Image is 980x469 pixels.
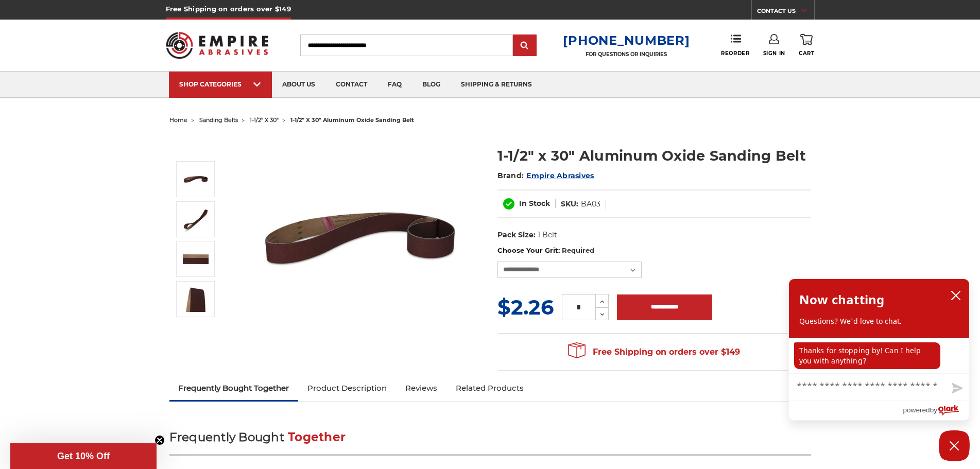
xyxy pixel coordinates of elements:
h2: Now chatting [799,289,884,310]
div: olark chatbox [788,279,970,421]
img: Empire Abrasives [166,25,269,65]
a: about us [272,72,325,98]
a: [PHONE_NUMBER] [563,33,690,48]
dd: BA03 [581,199,600,210]
a: contact [325,72,377,98]
a: shipping & returns [451,72,542,98]
img: 1-1/2" x 30" AOX Sanding Belt [183,246,209,272]
label: Choose Your Grit: [497,246,811,256]
img: 1-1/2" x 30" - Aluminum Oxide Sanding Belt [183,286,209,312]
a: Empire Abrasives [526,171,594,180]
img: 1-1/2" x 30" Sanding Belt - Aluminum Oxide [183,166,209,192]
div: SHOP CATEGORIES [179,80,262,88]
button: Close Chatbox [939,430,970,461]
p: Questions? We'd love to chat. [799,316,959,326]
small: Required [562,246,594,254]
a: Related Products [446,377,533,399]
h1: 1-1/2" x 30" Aluminum Oxide Sanding Belt [497,146,811,166]
span: Brand: [497,171,524,180]
span: Cart [799,50,814,57]
a: Powered by Olark [903,401,969,420]
div: Get 10% OffClose teaser [10,443,157,469]
span: Sign In [763,50,785,57]
span: 1-1/2" x 30" aluminum oxide sanding belt [290,116,414,124]
input: Submit [514,36,535,56]
a: 1-1/2" x 30" [250,116,279,124]
span: Frequently Bought [169,430,284,444]
a: home [169,116,187,124]
span: Get 10% Off [57,451,110,461]
dt: Pack Size: [497,230,536,240]
span: powered [903,404,930,416]
a: faq [377,72,412,98]
a: Reviews [396,377,446,399]
a: sanding belts [199,116,238,124]
span: $2.26 [497,294,554,320]
a: Cart [799,34,814,57]
p: Thanks for stopping by! Can I help you with anything? [794,342,940,369]
dd: 1 Belt [538,230,557,240]
div: chat [789,337,969,373]
span: In Stock [519,199,550,208]
span: by [930,404,937,416]
dt: SKU: [561,199,578,210]
img: 1-1/2" x 30" Sanding Belt - Aluminum Oxide [257,135,463,341]
button: close chatbox [948,288,964,303]
span: Reorder [721,50,749,57]
a: Frequently Bought Together [169,377,299,399]
span: Free Shipping on orders over $149 [568,342,740,362]
a: Reorder [721,34,749,56]
span: Together [288,430,346,444]
a: CONTACT US [757,5,814,20]
img: 1-1/2" x 30" Aluminum Oxide Sanding Belt [183,206,209,232]
p: FOR QUESTIONS OR INQUIRIES [563,51,690,58]
button: Close teaser [154,435,165,445]
a: Product Description [298,377,396,399]
button: Send message [943,377,969,401]
a: blog [412,72,451,98]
